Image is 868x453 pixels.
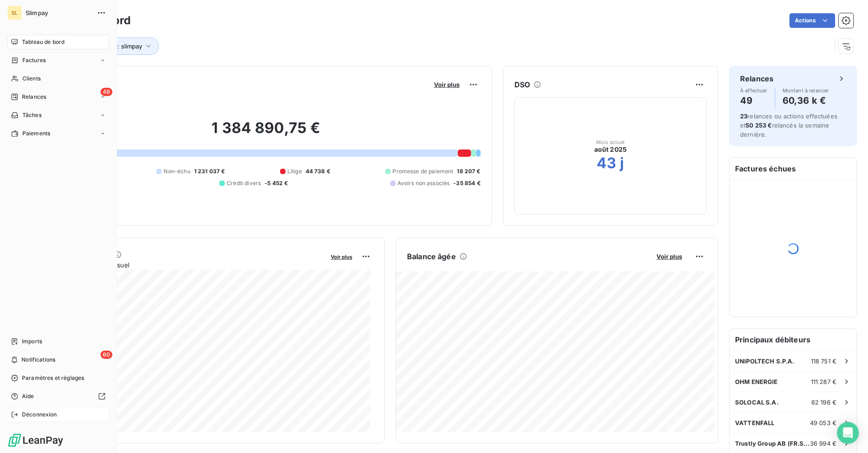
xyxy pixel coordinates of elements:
[164,167,190,176] span: Non-échu
[101,88,112,96] span: 49
[789,13,835,28] button: Actions
[7,126,109,141] a: Paiements
[514,79,530,90] h6: DSO
[7,334,109,349] a: Imports
[654,252,685,261] button: Voir plus
[596,139,625,145] span: Mois actuel
[783,93,829,108] h4: 60,36 k €
[597,154,616,172] h2: 43
[22,111,42,119] span: Tâches
[328,252,355,261] button: Voir plus
[22,374,84,382] span: Paramètres et réglages
[26,9,91,16] span: Slimpay
[52,119,481,146] h2: 1 384 890,75 €
[85,37,159,55] button: Client : slimpay
[7,389,109,404] a: Aide
[194,167,225,176] span: 1 231 037 €
[783,88,829,93] span: Montant à relancer
[52,260,324,270] span: Chiffre d'affaires mensuel
[265,179,288,187] span: -5 452 €
[730,329,857,351] h6: Principaux débiteurs
[740,112,837,138] span: relances ou actions effectuées et relancés la semaine dernière.
[397,179,450,187] span: Avoirs non associés
[287,167,302,176] span: Litige
[101,351,112,359] span: 60
[740,112,747,120] span: 23
[811,378,836,385] span: 111 287 €
[407,251,456,262] h6: Balance âgée
[22,337,42,346] span: Imports
[7,371,109,385] a: Paramètres et réglages
[7,90,109,104] a: 49Relances
[7,108,109,123] a: Tâches
[7,35,109,49] a: Tableau de bord
[740,88,767,93] span: À effectuer
[392,167,453,176] span: Promesse de paiement
[331,254,352,260] span: Voir plus
[22,129,50,138] span: Paiements
[7,433,64,448] img: Logo LeanPay
[306,167,330,176] span: 44 738 €
[7,53,109,68] a: Factures
[735,378,778,385] span: OHM ENERGIE
[227,179,261,187] span: Crédit divers
[22,392,34,400] span: Aide
[735,440,810,447] span: Trustly Group AB (FR.SPSA)
[22,56,46,64] span: Factures
[811,357,836,365] span: 118 751 €
[7,5,22,20] div: SL
[594,145,627,154] span: août 2025
[457,167,480,176] span: 18 207 €
[810,419,836,426] span: 49 053 €
[735,419,775,426] span: VATTENFALL
[730,158,857,180] h6: Factures échues
[620,154,624,172] h2: j
[22,93,46,101] span: Relances
[22,75,41,83] span: Clients
[431,80,462,89] button: Voir plus
[656,253,682,260] span: Voir plus
[434,81,460,88] span: Voir plus
[735,357,794,365] span: UNIPOLTECH S.P.A.
[99,43,142,50] span: Client : slimpay
[740,73,773,84] h6: Relances
[22,410,57,419] span: Déconnexion
[22,38,64,46] span: Tableau de bord
[735,399,778,406] span: SOLOCAL S.A.
[811,399,836,406] span: 62 196 €
[746,122,772,129] span: 50 253 €
[810,440,836,447] span: 36 994 €
[740,93,767,108] h4: 49
[7,71,109,86] a: Clients
[453,179,480,187] span: -35 854 €
[21,356,55,364] span: Notifications
[837,422,859,444] div: Open Intercom Messenger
